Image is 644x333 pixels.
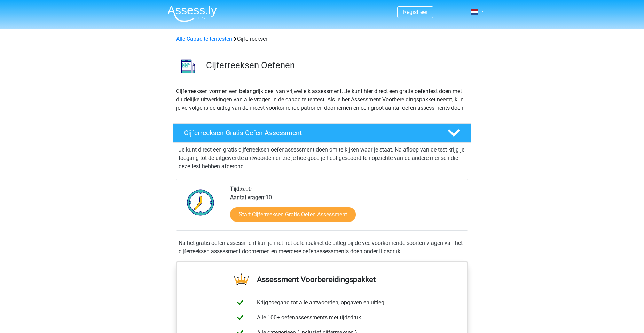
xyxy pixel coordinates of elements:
div: 6:00 10 [225,185,468,230]
a: Cijferreeksen Gratis Oefen Assessment [170,123,474,143]
img: cijferreeksen [173,52,203,81]
a: Start Cijferreeksen Gratis Oefen Assessment [230,207,356,222]
h3: Cijferreeksen Oefenen [206,60,465,71]
h4: Cijferreeksen Gratis Oefen Assessment [184,129,436,137]
b: Aantal vragen: [230,194,266,201]
img: Klok [183,185,218,220]
img: Assessly [167,6,217,22]
a: Alle Capaciteitentesten [176,36,232,42]
b: Tijd: [230,186,241,192]
p: Je kunt direct een gratis cijferreeksen oefenassessment doen om te kijken waar je staat. Na afloo... [179,146,465,171]
div: Cijferreeksen [173,35,471,43]
a: Registreer [403,9,427,15]
div: Na het gratis oefen assessment kun je met het oefenpakket de uitleg bij de veelvoorkomende soorte... [176,239,468,256]
p: Cijferreeksen vormen een belangrijk deel van vrijwel elk assessment. Je kunt hier direct een grat... [176,87,468,112]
